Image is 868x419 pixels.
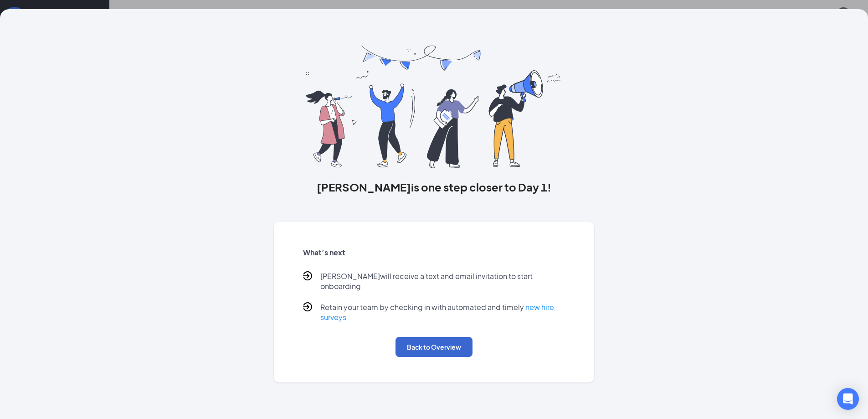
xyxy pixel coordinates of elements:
[303,248,565,258] h5: What’s next
[320,302,565,322] p: Retain your team by checking in with automated and timely
[837,388,859,410] div: Open Intercom Messenger
[320,271,565,291] p: [PERSON_NAME] will receive a text and email invitation to start onboarding
[395,337,473,357] button: Back to Overview
[274,179,595,195] h3: [PERSON_NAME] is one step closer to Day 1!
[320,302,554,322] a: new hire surveys
[306,46,562,168] img: you are all set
